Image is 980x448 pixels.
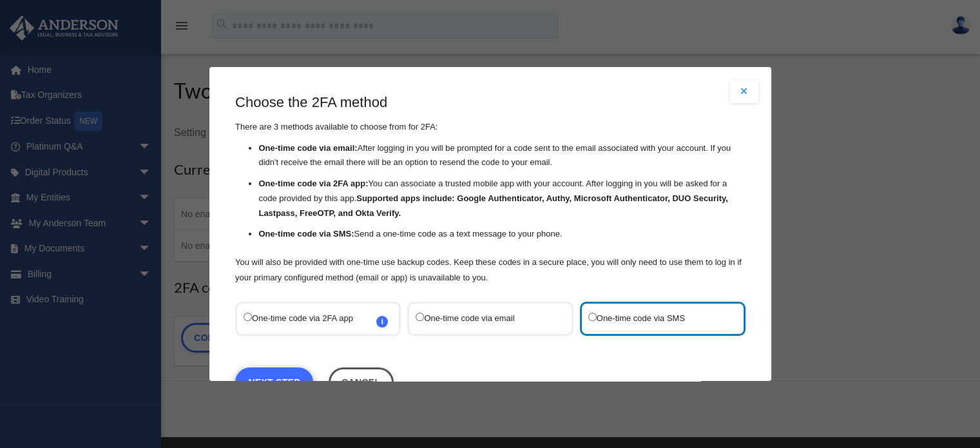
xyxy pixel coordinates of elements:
div: There are 3 methods available to choose from for 2FA: [235,93,745,286]
li: Send a one-time code as a text message to your phone. [258,228,745,242]
input: One-time code via 2FA appi [244,313,252,321]
span: i [376,316,388,327]
h3: Choose the 2FA method [235,93,745,113]
label: One-time code via SMS [588,310,724,327]
strong: One-time code via 2FA app: [258,179,368,188]
input: One-time code via email [416,313,424,321]
a: Next Step [235,367,313,397]
label: One-time code via email [416,310,552,327]
strong: One-time code via SMS: [258,229,354,239]
li: After logging in you will be prompted for a code sent to the email associated with your account. ... [258,141,745,171]
strong: One-time code via email: [258,143,357,153]
label: One-time code via 2FA app [244,310,380,327]
strong: Supported apps include: Google Authenticator, Authy, Microsoft Authenticator, DUO Security, Lastp... [258,193,727,218]
button: Close modal [730,80,758,103]
button: Close this dialog window [328,367,393,397]
li: You can associate a trusted mobile app with your account. After logging in you will be asked for ... [258,177,745,220]
p: You will also be provided with one-time use backup codes. Keep these codes in a secure place, you... [235,255,745,286]
input: One-time code via SMS [588,313,596,321]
